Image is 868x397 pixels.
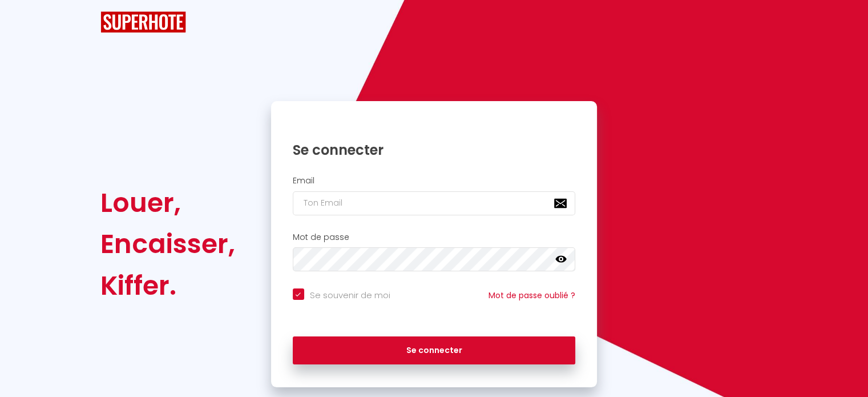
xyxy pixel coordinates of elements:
img: SuperHote logo [100,11,186,33]
input: Ton Email [293,191,576,215]
h2: Email [293,176,576,186]
h2: Mot de passe [293,232,576,242]
a: Mot de passe oublié ? [488,290,575,301]
div: Kiffer. [100,265,235,306]
button: Ouvrir le widget de chat LiveChat [9,5,43,39]
div: Encaisser, [100,223,235,264]
div: Louer, [100,182,235,223]
h1: Se connecter [293,141,576,159]
button: Se connecter [293,336,576,365]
